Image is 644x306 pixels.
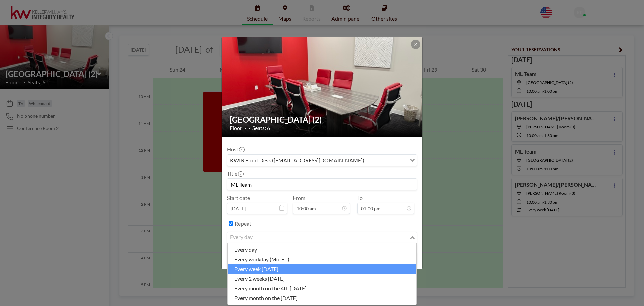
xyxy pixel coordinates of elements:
[228,274,416,284] li: every 2 weeks [DATE]
[228,233,408,242] input: Search for option
[353,197,355,212] span: -
[227,146,244,153] label: Host
[248,126,251,131] span: •
[230,115,415,125] h2: [GEOGRAPHIC_DATA] (2)
[222,11,423,162] img: 537.jpg
[228,255,416,264] li: every workday (Mo-Fri)
[235,220,251,227] label: Repeat
[357,194,363,201] label: To
[228,293,416,303] li: every month on the [DATE]
[227,155,417,166] div: Search for option
[227,194,250,201] label: Start date
[230,125,247,131] span: Floor: -
[228,264,416,274] li: every week [DATE]
[228,283,416,293] li: every month on the 4th [DATE]
[228,245,416,255] li: every day
[366,156,406,165] input: Search for option
[252,125,270,131] span: Seats: 6
[229,156,366,165] span: KWIR Front Desk ([EMAIL_ADDRESS][DOMAIN_NAME])
[293,194,305,201] label: From
[227,170,243,177] label: Title
[227,232,417,244] div: Search for option
[227,179,417,190] input: (No title)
